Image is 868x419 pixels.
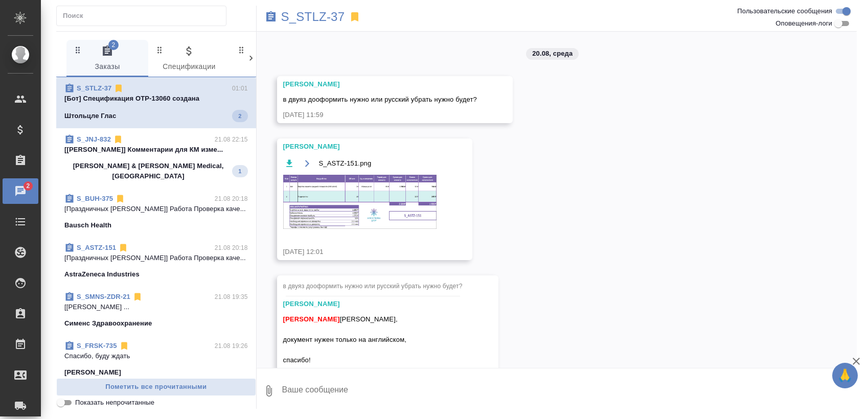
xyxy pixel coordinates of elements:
[77,244,116,251] a: S_ASTZ-151
[119,341,129,351] svg: Отписаться
[232,111,247,121] span: 2
[64,204,248,214] p: [Праздничных [PERSON_NAME]] Работа Проверка каче...
[56,128,256,188] div: S_JNJ-83221.08 22:15[[PERSON_NAME]] Комментарии для КМ изме...[PERSON_NAME] & [PERSON_NAME] Medic...
[77,293,130,300] a: S_SMNS-ZDR-21
[532,49,573,59] p: 20.08, среда
[232,166,247,176] span: 1
[283,299,463,309] div: [PERSON_NAME]
[20,181,36,191] span: 2
[283,157,296,170] button: Скачать
[75,398,154,408] span: Показать непрочитанные
[77,195,113,202] a: S_BUH-375
[301,157,314,170] button: Открыть на драйве
[64,318,152,329] p: Сименс Здравоохранение
[236,45,306,73] span: Клиенты
[56,378,256,396] button: Пометить все прочитанными
[64,302,248,312] p: [[PERSON_NAME] ...
[64,220,111,230] p: Bausch Health
[283,110,477,120] div: [DATE] 11:59
[113,83,124,94] svg: Отписаться
[64,161,232,181] p: [PERSON_NAME] & [PERSON_NAME] Medical, [GEOGRAPHIC_DATA]
[64,145,248,155] p: [[PERSON_NAME]] Комментарии для КМ изме...
[64,367,121,378] p: [PERSON_NAME]
[281,12,345,22] a: S_STLZ-37
[73,45,142,73] span: Заказы
[283,247,437,257] div: [DATE] 12:01
[215,134,248,145] p: 21.08 22:15
[108,40,119,50] span: 2
[73,45,83,55] svg: Зажми и перетащи, чтобы поменять порядок вкладок
[283,79,477,89] div: [PERSON_NAME]
[283,315,407,405] span: [PERSON_NAME], документ нужен только на английском, спасибо! [PERSON_NAME]
[215,292,248,302] p: 21.08 19:35
[113,134,123,145] svg: Отписаться
[77,135,111,143] a: S_JNJ-832
[64,269,140,280] p: AstraZeneca Industries
[232,83,248,94] p: 01:01
[155,45,165,55] svg: Зажми и перетащи, чтобы поменять порядок вкладок
[64,253,248,263] p: [Праздничных [PERSON_NAME]] Работа Проверка каче...
[283,315,340,323] span: [PERSON_NAME]
[56,335,256,384] div: S_FRSK-73521.08 19:26Спасибо, буду ждать[PERSON_NAME]
[77,342,117,350] a: S_FRSK-735
[77,84,111,92] a: S_STLZ-37
[56,77,256,128] div: S_STLZ-3701:01[Бот] Спецификация OTP-13060 созданаШтольцле Глас2
[283,175,437,229] img: S_ASTZ-151.png
[319,158,372,169] span: S_ASTZ-151.png
[832,363,858,388] button: 🙏
[132,292,143,302] svg: Отписаться
[283,283,463,290] span: в двуяз дооформить нужно или русский убрать нужно будет?
[836,365,854,386] span: 🙏
[56,237,256,286] div: S_ASTZ-15121.08 20:18[Праздничных [PERSON_NAME]] Работа Проверка каче...AstraZeneca Industries
[56,188,256,237] div: S_BUH-37521.08 20:18[Праздничных [PERSON_NAME]] Работа Проверка каче...Bausch Health
[56,286,256,335] div: S_SMNS-ZDR-2121.08 19:35[[PERSON_NAME] ...Сименс Здравоохранение
[64,94,248,104] p: [Бот] Спецификация OTP-13060 создана
[3,178,38,204] a: 2
[283,142,437,152] div: [PERSON_NAME]
[215,341,248,351] p: 21.08 19:26
[737,6,832,16] span: Пользовательские сообщения
[215,194,248,204] p: 21.08 20:18
[283,96,477,103] span: в двуяз дооформить нужно или русский убрать нужно будет?
[64,111,116,121] p: Штольцле Глас
[62,381,250,393] span: Пометить все прочитанными
[64,351,248,361] p: Спасибо, буду ждать
[215,243,248,253] p: 21.08 20:18
[154,45,224,73] span: Спецификации
[237,45,246,55] svg: Зажми и перетащи, чтобы поменять порядок вкладок
[775,18,832,29] span: Оповещения-логи
[63,9,226,23] input: Поиск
